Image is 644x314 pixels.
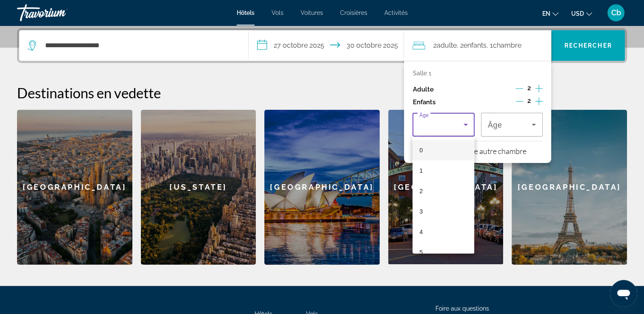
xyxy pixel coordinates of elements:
[419,227,423,237] span: 4
[412,181,474,201] mat-option: 2 ans
[419,166,423,176] span: 1
[419,206,423,217] span: 3
[419,145,423,155] span: 0
[610,280,637,307] iframe: Bouton de lancement de la fenêtre de messagerie
[419,247,423,257] span: 5
[412,201,474,222] mat-option: 3 ans
[412,222,474,242] mat-option: 4 ans
[412,160,474,181] mat-option: 1 ans
[412,140,474,160] mat-option: 0 ans
[419,186,423,196] span: 2
[412,242,474,263] mat-option: 5 ans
